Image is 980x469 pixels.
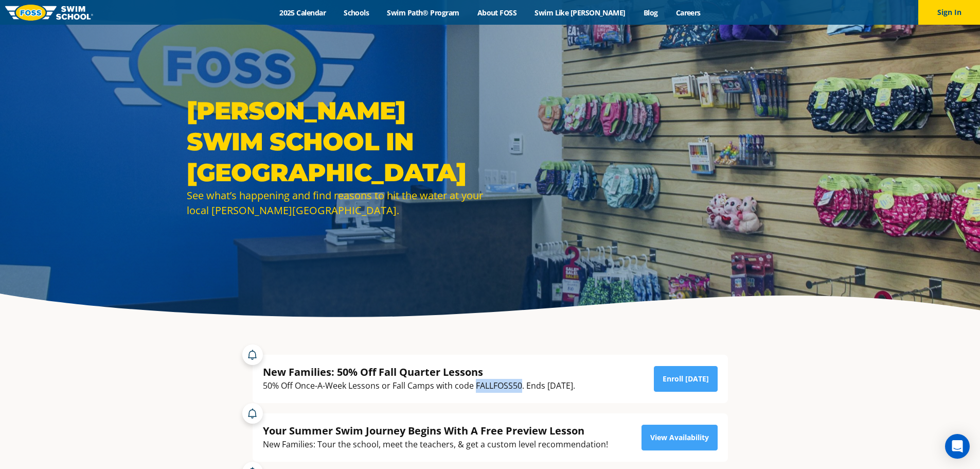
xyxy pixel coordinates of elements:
img: FOSS Swim School Logo [5,5,93,21]
h1: [PERSON_NAME] Swim School in [GEOGRAPHIC_DATA] [187,95,485,188]
a: Blog [634,8,667,18]
a: Swim Path® Program [378,8,468,18]
a: About FOSS [468,8,526,18]
div: Your Summer Swim Journey Begins With A Free Preview Lesson [263,424,608,438]
a: Enroll [DATE] [654,366,718,392]
a: 2025 Calendar [271,8,335,18]
a: Schools [335,8,378,18]
div: New Families: 50% Off Fall Quarter Lessons [263,365,575,379]
div: New Families: Tour the school, meet the teachers, & get a custom level recommendation! [263,438,608,451]
a: View Availability [642,425,718,450]
div: Open Intercom Messenger [945,434,970,459]
div: 50% Off Once-A-Week Lessons or Fall Camps with code FALLFOSS50. Ends [DATE]. [263,379,575,393]
a: Swim Like [PERSON_NAME] [526,8,635,18]
div: See what’s happening and find reasons to hit the water at your local [PERSON_NAME][GEOGRAPHIC_DATA]. [187,188,485,218]
a: Careers [667,8,709,18]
